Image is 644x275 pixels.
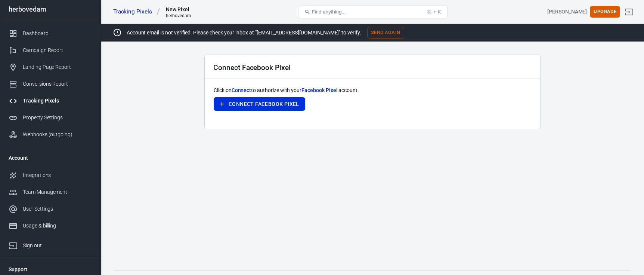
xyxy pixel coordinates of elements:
div: Account id: yLGw5221 [547,8,587,16]
a: Tracking Pixels [113,8,160,16]
a: Sign out [3,234,98,254]
div: Integrations [23,171,92,179]
a: Dashboard [3,25,98,42]
a: Usage & billing [3,217,98,234]
div: Webhooks (outgoing) [23,131,92,138]
a: Team Management [3,184,98,201]
div: herbovedam [3,6,98,13]
div: Conversions Report [23,80,92,88]
div: User Settings [23,205,92,213]
a: Webhooks (outgoing) [3,126,98,143]
div: herbovedam [166,13,191,18]
h2: Connect Facebook Pixel [213,64,291,71]
div: Campaign Report [23,46,92,54]
div: Tracking Pixels [23,97,92,105]
div: Sign out [23,242,92,250]
div: New Pixel [166,6,191,13]
p: Account email is not verified. Please check your inbox at "[EMAIL_ADDRESS][DOMAIN_NAME]" to verify. [127,29,361,37]
a: Conversions Report [3,76,98,92]
p: Click on to authorize with your account. [214,86,531,94]
a: Campaign Report [3,42,98,59]
div: Landing Page Report [23,63,92,71]
div: Team Management [23,188,92,196]
div: Property Settings [23,114,92,122]
button: Send Again [367,27,404,39]
button: Find anything...⌘ + K [298,6,448,18]
li: Account [3,149,98,167]
div: Dashboard [23,30,92,37]
button: Upgrade [590,6,620,18]
a: Tracking Pixels [3,92,98,109]
a: Sign out [620,3,638,21]
button: Connect Facebook Pixel [214,97,305,111]
div: Usage & billing [23,222,92,230]
a: Property Settings [3,109,98,126]
div: ⌘ + K [427,9,441,15]
a: Landing Page Report [3,59,98,76]
span: Connect [232,87,251,93]
span: Facebook Pixel [301,87,337,93]
span: Find anything... [312,9,346,15]
a: User Settings [3,201,98,217]
a: Integrations [3,167,98,184]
